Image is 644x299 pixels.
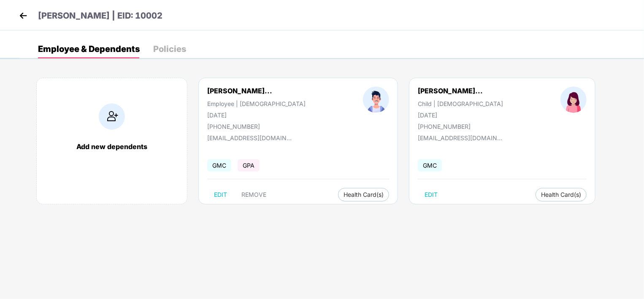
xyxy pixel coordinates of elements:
button: EDIT [207,188,234,201]
span: REMOVE [241,191,266,198]
div: Employee | [DEMOGRAPHIC_DATA] [207,100,306,107]
span: GMC [418,159,442,171]
button: Health Card(s) [338,188,389,201]
div: [DATE] [418,111,503,119]
button: Health Card(s) [536,188,587,201]
div: [PHONE_NUMBER] [418,123,503,130]
img: profileImage [363,87,389,113]
span: EDIT [214,191,227,198]
button: EDIT [418,188,444,201]
div: Employee & Dependents [38,45,140,53]
span: EDIT [425,191,438,198]
div: [PHONE_NUMBER] [207,123,306,130]
div: Add new dependents [45,142,179,151]
span: GPA [238,159,260,171]
img: profileImage [560,87,587,113]
span: GMC [207,159,231,171]
div: [EMAIL_ADDRESS][DOMAIN_NAME] [207,134,292,141]
p: [PERSON_NAME] | EID: 10002 [38,9,162,22]
div: Child | [DEMOGRAPHIC_DATA] [418,100,503,107]
span: Health Card(s) [344,193,384,197]
div: [PERSON_NAME]... [207,87,272,95]
button: REMOVE [235,188,273,201]
div: [EMAIL_ADDRESS][DOMAIN_NAME] [418,134,502,141]
div: Policies [153,45,186,53]
span: Health Card(s) [541,193,581,197]
img: addIcon [99,103,125,130]
div: [PERSON_NAME]... [418,87,483,95]
div: [DATE] [207,111,306,119]
img: back [17,9,30,22]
